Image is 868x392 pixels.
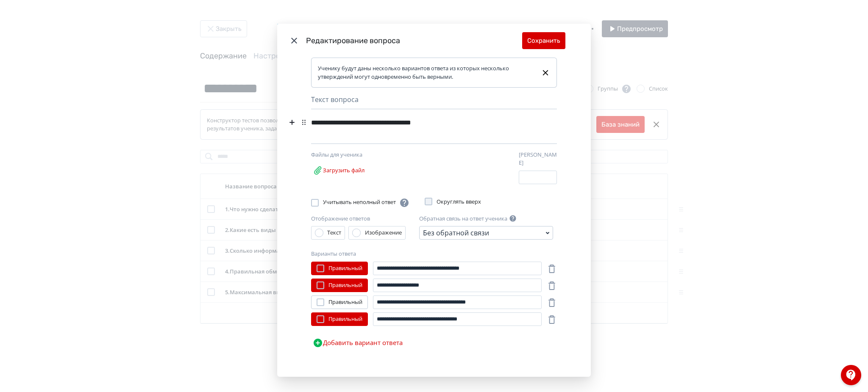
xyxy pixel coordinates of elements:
span: Правильный [328,298,362,306]
div: Текст вопроса [311,94,557,109]
label: Обратная связь на ответ ученика [419,215,507,223]
label: Варианты ответа [311,250,356,258]
label: [PERSON_NAME] [519,151,557,167]
div: Без обратной связи [423,228,489,238]
label: Отображение ответов [311,215,370,223]
span: Правильный [328,315,362,323]
span: Правильный [328,281,362,290]
div: Редактирование вопроса [306,35,522,47]
button: Добавить вариант ответа [311,334,404,351]
div: Изображение [365,229,402,237]
div: Текст [327,229,341,237]
button: Сохранить [522,32,565,49]
span: Округлять вверх [437,198,481,206]
span: Правильный [328,264,362,273]
span: Учитывать неполный ответ [323,198,409,208]
div: Файлы для ученика [311,151,400,159]
div: Modal [277,24,591,376]
div: Ученику будут даны несколько вариантов ответа из которых несколько утверждений могут одновременно... [318,64,534,81]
